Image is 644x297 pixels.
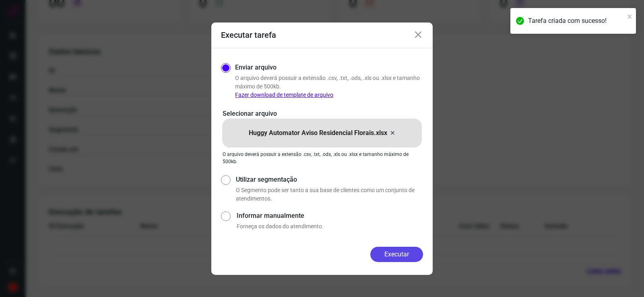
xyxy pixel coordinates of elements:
[235,92,333,98] a: Fazer download de template de arquivo
[528,16,625,26] div: Tarefa criada com sucesso!
[249,128,387,138] p: Huggy Automator Aviso Residencial Florais.xlsx
[235,63,277,72] label: Enviar arquivo
[236,186,423,203] p: O Segmento pode ser tanto a sua base de clientes como um conjunto de atendimentos.
[627,11,633,21] button: close
[223,151,421,165] p: O arquivo deverá possuir a extensão .csv, .txt, .ods, .xls ou .xlsx e tamanho máximo de 500kb.
[237,222,423,231] p: Forneça os dados do atendimento.
[221,30,276,40] h3: Executar tarefa
[235,74,423,99] p: O arquivo deverá possuir a extensão .csv, .txt, .ods, .xls ou .xlsx e tamanho máximo de 500kb.
[236,175,423,184] label: Utilizar segmentação
[237,211,423,221] label: Informar manualmente
[223,109,421,119] p: Selecionar arquivo
[370,247,423,262] button: Executar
